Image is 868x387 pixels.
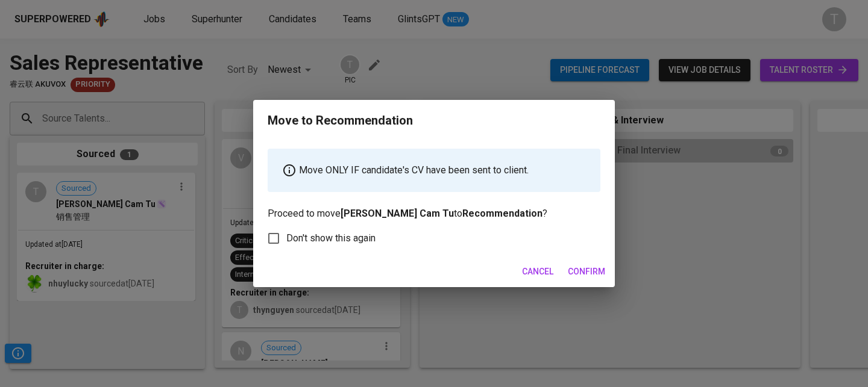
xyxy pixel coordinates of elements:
div: Move ONLY IF candidate's CV have been sent to client. [268,149,600,192]
button: Cancel [517,261,558,283]
span: Don't show this again [286,231,376,246]
button: Confirm [563,261,610,283]
b: Recommendation [462,208,542,219]
span: Cancel [522,264,553,279]
div: Move to Recommendation [268,112,413,129]
p: Proceed to move to ? [268,149,600,221]
b: [PERSON_NAME] Cam Tu [341,208,454,219]
span: Confirm [568,264,605,279]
